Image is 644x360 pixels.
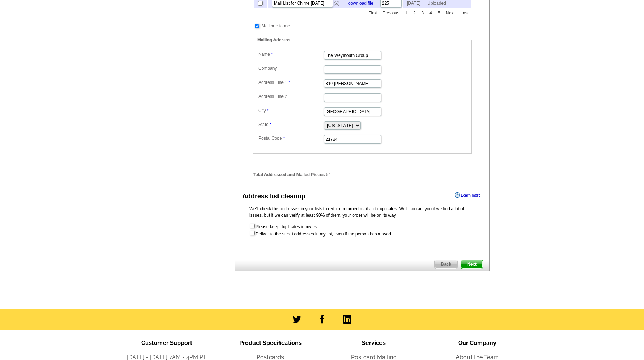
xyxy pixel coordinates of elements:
span: Next [461,260,483,269]
strong: Total Addressed and Mailed Pieces [253,172,325,177]
label: Postal Code [258,135,323,141]
a: 4 [428,10,434,16]
a: Learn more [455,192,480,198]
label: Name [258,51,323,58]
label: Company [258,65,323,72]
label: Address Line 1 [258,79,323,86]
a: Back [434,260,458,269]
span: Our Company [458,339,496,346]
a: Previous [381,10,401,16]
a: Next [444,10,457,16]
iframe: LiveChat chat widget [500,193,644,360]
div: Address list cleanup [242,192,305,201]
td: Mail one to me [261,22,290,30]
span: Services [362,339,386,346]
span: Customer Support [141,339,192,346]
p: We’ll check the addresses in your lists to reduce returned mail and duplicates. We’ll contact you... [249,206,475,219]
span: 51 [326,172,331,177]
a: 3 [420,10,426,16]
a: Last [459,10,470,16]
a: First [367,10,378,16]
label: Address Line 2 [258,93,323,100]
a: 5 [436,10,442,16]
label: City [258,107,323,114]
form: Please keep duplicates in my list Deliver to the street addresses in my list, even if the person ... [249,223,475,237]
a: 2 [411,10,418,16]
img: delete.png [334,1,339,6]
a: 1 [403,10,409,16]
span: Back [435,260,457,269]
label: State [258,121,323,128]
legend: Mailing Address [257,37,291,43]
a: download file [348,1,373,6]
span: Product Specifications [239,339,302,346]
